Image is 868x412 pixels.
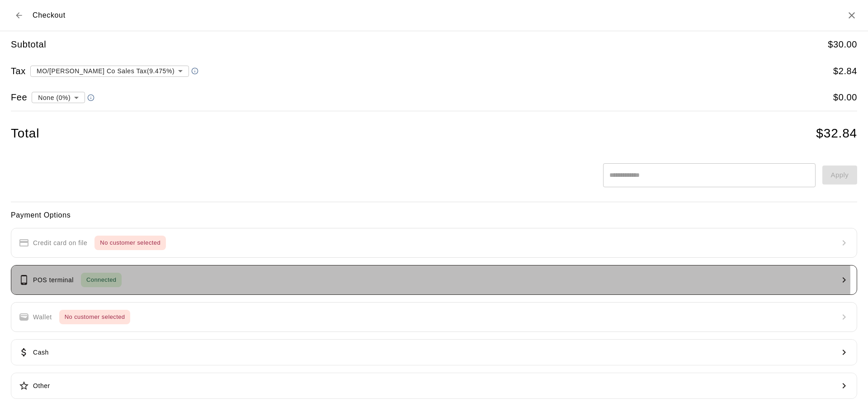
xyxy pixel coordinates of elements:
h5: Tax [11,65,26,77]
div: Checkout [11,7,66,24]
button: Cash [11,339,857,365]
h5: $ 0.00 [833,91,857,104]
p: POS terminal [33,275,74,285]
h6: Payment Options [11,209,857,221]
h4: $ 32.84 [816,126,857,142]
h5: $ 2.84 [833,65,857,77]
h5: Subtotal [11,38,46,51]
h5: $ 30.00 [828,38,857,51]
p: Other [33,381,50,391]
h5: Fee [11,91,27,104]
button: Other [11,373,857,399]
p: Cash [33,348,49,357]
h4: Total [11,126,39,142]
div: MO/[PERSON_NAME] Co Sales Tax ( 9.475 %) [30,62,189,79]
div: None (0%) [32,89,85,106]
button: Close [846,10,857,21]
button: POS terminalConnected [11,265,857,295]
span: Connected [81,275,122,285]
button: Back to cart [11,7,27,24]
